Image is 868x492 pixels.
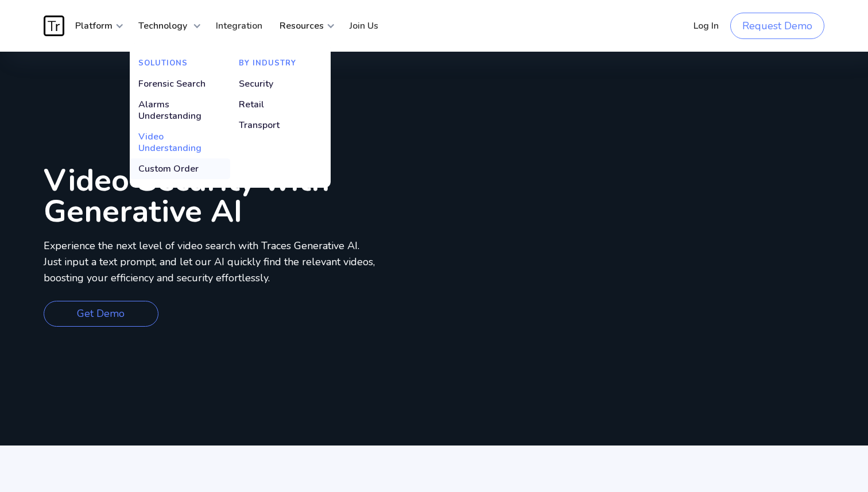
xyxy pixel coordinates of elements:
[44,238,375,286] p: Experience the next level of video search with Traces Generative AI. Just input a text prompt, an...
[67,9,124,43] div: Platform
[730,13,824,39] a: Request Demo
[44,301,158,327] a: Get Demo
[75,20,113,32] strong: Platform
[271,9,335,43] div: Resources
[341,9,387,43] a: Join Us
[230,73,331,94] a: Security
[239,78,273,90] div: Security
[138,78,206,90] div: Forensic Search
[230,115,331,135] a: Transport
[685,9,727,43] a: Log In
[44,159,330,233] strong: Video Security with Generative AI
[130,43,331,188] nav: Technology
[239,99,264,110] div: Retail
[130,94,230,126] a: Alarms Understanding
[130,126,230,158] a: Video Understanding
[130,158,230,179] a: Custom Order
[280,20,324,32] strong: Resources
[138,99,222,122] div: Alarms Understanding
[138,131,222,154] div: Video Understanding
[44,16,67,36] a: home
[434,78,868,445] video: Your browser does not support the video tag.
[239,119,280,131] div: Transport
[138,20,187,32] strong: Technology
[239,58,296,68] strong: By Industry
[207,9,271,43] a: Integration
[130,9,201,43] div: Technology
[130,73,230,94] a: Forensic Search
[44,16,64,36] img: Traces Logo
[138,163,199,175] div: Custom Order
[138,58,188,68] strong: Solutions
[230,94,331,115] a: Retail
